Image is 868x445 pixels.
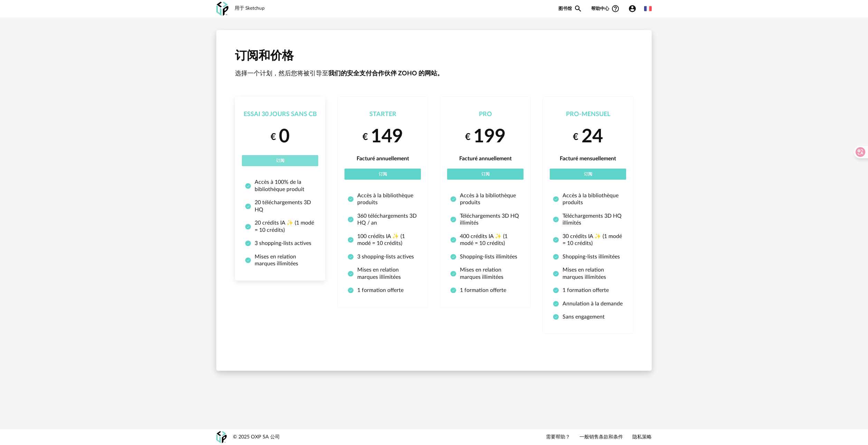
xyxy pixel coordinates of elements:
font: Mises en relation marques illimitées [460,266,520,281]
small: € [271,131,276,143]
button: 订阅 [550,169,626,180]
span: Facturé mensuellement [560,156,616,161]
div: Pro [447,111,523,119]
font: Accès à la bibliothèque produits [460,192,520,206]
img: 法国 [644,5,652,12]
a: 图书馆放大图标 [558,4,582,13]
small: € [465,131,471,143]
button: 订阅 [242,155,318,166]
font: 1 formation offerte [357,287,404,294]
a: 隐私策略 [632,434,652,441]
span: 账户圈图标 [628,4,636,13]
font: Mises en relation marques illimitées [357,266,418,281]
span: 149 [371,127,403,146]
span: 24 [582,127,603,146]
strong: 我们的安全支付合作伙伴 ZOHO 的网站。 [328,70,443,77]
div: © 2025 OXP SA 公司 [233,434,280,441]
span: Facturé annuellement [357,156,409,161]
font: 1 formation offerte [460,287,506,294]
font: Mises en relation marques illimitées [563,266,623,281]
font: 100 crédits IA ✨ (1 modé = 10 crédits) [357,233,418,247]
font: 3 shopping-lists actives [255,240,311,247]
font: 400 crédits IA ✨ (1 modé = 10 crédits) [460,233,520,247]
img: OXP [216,431,227,443]
font: Téléchargements 3D HQ illimités [563,212,623,227]
small: € [573,131,578,143]
div: 用于 Sketchup [235,6,265,12]
font: Accès à 100% de la bibliothèque produit [255,179,315,193]
span: Facturé annuellement [459,156,512,161]
font: 360 téléchargements 3D HQ / an [357,212,418,227]
font: 图书馆 [558,6,572,11]
font: Annulation à la demande [563,300,623,307]
font: Shopping-lists illimitées [460,253,517,260]
span: 订阅 [584,172,592,176]
div: Essai 30 jours sans CB [242,111,318,119]
div: Starter [345,111,421,119]
font: Accès à la bibliothèque produits [357,192,418,206]
font: 3 shopping-lists actives [357,253,414,260]
span: 帮助中心帮助圆圈大轮廓图标 [591,4,620,13]
font: 帮助中心 [591,6,609,11]
font: 1 formation offerte [563,287,609,294]
a: 一般销售条款和条件 [579,434,623,441]
button: 订阅 [447,169,523,180]
span: 0 [279,127,290,146]
button: 订阅 [345,169,421,180]
p: 选择一个计划，然后您将被引导至 [235,70,633,78]
span: 放大图标 [574,4,582,13]
font: Mises en relation marques illimitées [255,253,315,267]
div: Pro-Mensuel [550,111,626,119]
font: Accès à la bibliothèque produits [563,192,623,206]
span: 订阅 [481,172,490,176]
small: € [362,131,368,143]
font: 30 crédits IA ✨ (1 modé = 10 crédits) [563,233,623,247]
font: Téléchargements 3D HQ illimités [460,212,520,227]
font: 20 téléchargements 3D HQ [255,199,315,213]
span: 账户圈图标 [628,4,640,13]
h1: 订阅和价格 [235,49,633,64]
span: 订阅 [276,159,284,163]
font: Sans engagement [563,313,605,320]
span: 订阅 [379,172,387,176]
span: 帮助圆圈大轮廓图标 [611,4,620,13]
font: Shopping-lists illimitées [563,253,620,260]
font: 20 crédits IA ✨ (1 modé = 10 crédits) [255,219,315,234]
img: OXP [216,2,228,16]
span: 199 [473,127,506,146]
a: 需要帮助？ [546,434,570,441]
